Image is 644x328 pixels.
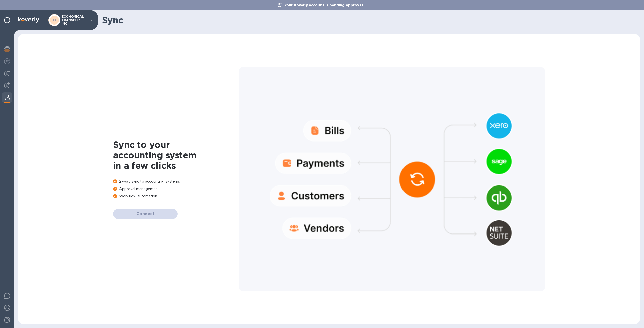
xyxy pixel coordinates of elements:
[113,186,239,192] p: Approval management.
[282,3,366,8] p: Your Koverly account is pending approval.
[102,15,636,25] h1: Sync
[62,15,87,25] p: ECONOMICAL TRANSPORT INC.
[113,179,239,184] p: 2-way sync to accounting systems.
[4,58,10,64] img: Foreign exchange
[113,139,239,171] h1: Sync to your accounting system in a few clicks
[2,15,12,25] div: Pin categories
[18,17,39,23] img: Logo
[113,194,239,199] p: Workflow automation.
[53,18,56,22] b: EI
